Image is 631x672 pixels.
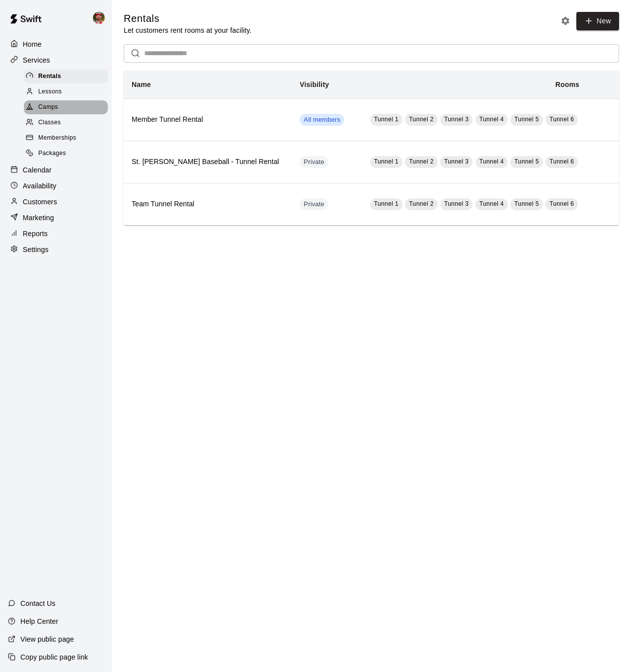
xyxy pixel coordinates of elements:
[24,100,108,114] div: Camps
[300,156,328,168] div: This service is hidden, and can only be accessed via a direct link
[38,102,58,112] span: Camps
[38,118,61,128] span: Classes
[23,229,48,239] p: Reports
[132,157,284,168] h6: St. [PERSON_NAME] Baseball - Tunnel Rental
[550,158,574,165] span: Tunnel 6
[514,200,539,207] span: Tunnel 5
[24,70,108,84] div: Rentals
[124,25,251,35] p: Let customers rent rooms at your facility.
[479,116,504,123] span: Tunnel 4
[479,158,504,165] span: Tunnel 4
[8,226,104,241] a: Reports
[38,72,61,82] span: Rentals
[300,200,328,209] span: Private
[555,81,579,88] b: Rooms
[374,158,398,165] span: Tunnel 1
[38,87,62,97] span: Lessons
[132,114,284,125] h6: Member Tunnel Rental
[24,100,112,115] a: Camps
[514,158,539,165] span: Tunnel 5
[20,598,56,608] p: Contact Us
[409,158,433,165] span: Tunnel 2
[24,85,108,99] div: Lessons
[23,181,57,191] p: Availability
[8,178,104,193] a: Availability
[91,8,112,28] div: Bryan Farrington
[444,200,469,207] span: Tunnel 3
[23,165,52,175] p: Calendar
[514,116,539,123] span: Tunnel 5
[576,12,619,30] a: New
[300,81,329,88] b: Visibility
[23,213,54,223] p: Marketing
[8,210,104,225] a: Marketing
[8,242,104,257] a: Settings
[20,616,58,626] p: Help Center
[24,146,112,162] a: Packages
[300,198,328,210] div: This service is hidden, and can only be accessed via a direct link
[38,133,76,143] span: Memberships
[409,200,433,207] span: Tunnel 2
[38,149,66,159] span: Packages
[24,84,112,99] a: Lessons
[24,131,108,145] div: Memberships
[300,158,328,167] span: Private
[300,114,344,126] div: This service is visible to all members
[20,652,88,662] p: Copy public page link
[23,197,57,207] p: Customers
[23,245,49,254] p: Settings
[24,116,108,130] div: Classes
[24,115,112,131] a: Classes
[124,71,619,225] table: simple table
[550,116,574,123] span: Tunnel 6
[558,13,573,28] button: Rental settings
[93,12,105,24] img: Bryan Farrington
[300,115,344,125] span: All members
[8,37,104,52] a: Home
[8,163,104,177] a: Calendar
[132,81,151,88] b: Name
[24,131,112,146] a: Memberships
[409,116,433,123] span: Tunnel 2
[24,147,108,161] div: Packages
[479,200,504,207] span: Tunnel 4
[444,158,469,165] span: Tunnel 3
[132,199,284,210] h6: Team Tunnel Rental
[124,12,251,25] h5: Rentals
[23,39,42,49] p: Home
[8,194,104,209] a: Customers
[374,116,398,123] span: Tunnel 1
[444,116,469,123] span: Tunnel 3
[24,69,112,84] a: Rentals
[550,200,574,207] span: Tunnel 6
[8,53,104,68] a: Services
[20,634,74,644] p: View public page
[374,200,398,207] span: Tunnel 1
[23,55,50,65] p: Services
